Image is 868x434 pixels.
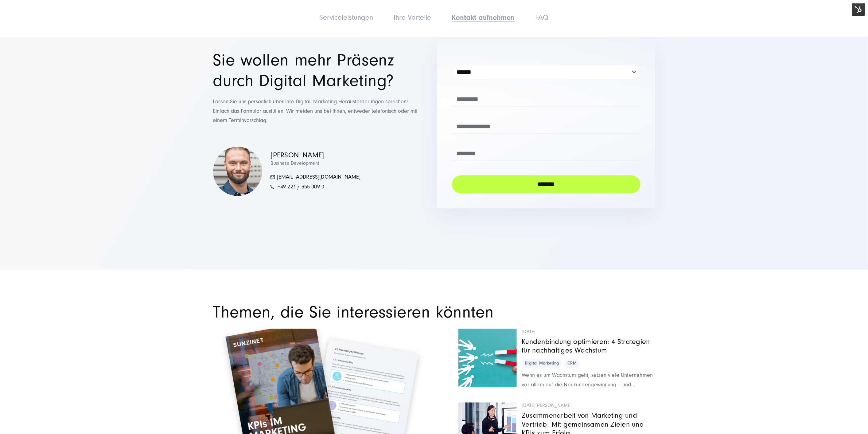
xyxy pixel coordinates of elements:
[458,329,655,387] a: Featured image: Eine Hand hält einen rot-weißen Hufeisenmagneten, der auf mehrere stilisierte wei...
[522,358,562,368] span: Digital Marketing
[564,358,580,368] span: CRM
[213,50,431,91] h2: Sie wollen mehr Präsenz durch Digital Marketing?
[213,147,262,196] img: Lukas-Kamm
[213,97,431,125] p: Lassen Sie uns persönlich über Ihre Digital- Marketing-Herausforderungen sprechen! Einfach das Fo...
[458,329,517,387] img: Eine Hand hält einen rot-weißen Hufeisenmagneten, der auf mehrere stilisierte weiße Papierfiguren...
[852,3,865,16] img: HubSpot Tools-Menüschalter
[320,13,373,22] a: Serviceleistungen
[522,337,655,355] h3: Kundenbindung optimieren: 4 Strategien für nachhaltiges Wachstum
[522,371,655,388] div: Wenn es um Wachstum geht, setzen viele Unternehmen vor allem auf die Neukundengewinnung – und übe...
[394,13,431,22] a: Ihre Vorteile
[271,174,361,180] a: [EMAIL_ADDRESS][DOMAIN_NAME]
[271,183,325,190] a: +49 221 / 355 009 0
[271,151,361,160] p: [PERSON_NAME]
[452,13,515,22] a: Kontakt aufnehmen
[213,302,655,322] h2: Themen, die Sie interessieren könnten
[522,401,655,410] time: [DATE][PERSON_NAME]
[522,328,655,336] time: [DATE]
[278,183,324,190] span: +49 221 / 355 009 0
[271,160,361,167] p: Business Development
[535,13,549,22] a: FAQ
